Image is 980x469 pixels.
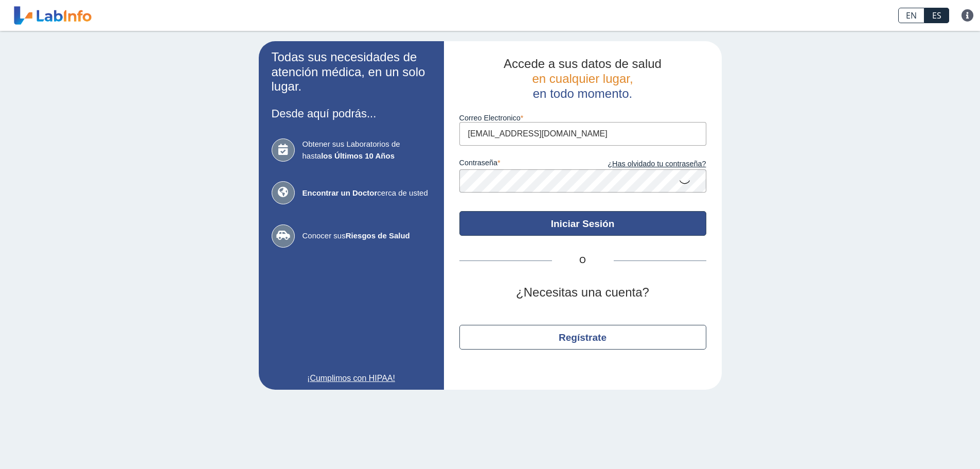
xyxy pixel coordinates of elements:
[346,231,410,240] b: Riesgos de Salud
[583,159,706,170] a: ¿Has olvidado tu contraseña?
[302,230,431,242] span: Conocer sus
[272,107,431,120] h3: Desde aquí podrás...
[459,211,706,236] button: Iniciar Sesión
[532,72,633,85] span: en cualquier lugar,
[302,187,431,199] span: cerca de usted
[533,86,632,100] span: en todo momento.
[552,254,614,267] span: O
[459,285,706,300] h2: ¿Necesitas una cuenta?
[504,57,662,71] span: Accede a sus datos de salud
[302,188,378,197] b: Encontrar un Doctor
[459,159,583,170] label: contraseña
[302,138,431,162] span: Obtener sus Laboratorios de hasta
[272,372,431,385] a: ¡Cumplimos con HIPAA!
[459,325,706,350] button: Regístrate
[898,8,924,23] a: EN
[321,151,395,160] b: los Últimos 10 Años
[272,50,431,94] h2: Todas sus necesidades de atención médica, en un solo lugar.
[924,8,949,23] a: ES
[459,114,706,122] label: Correo Electronico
